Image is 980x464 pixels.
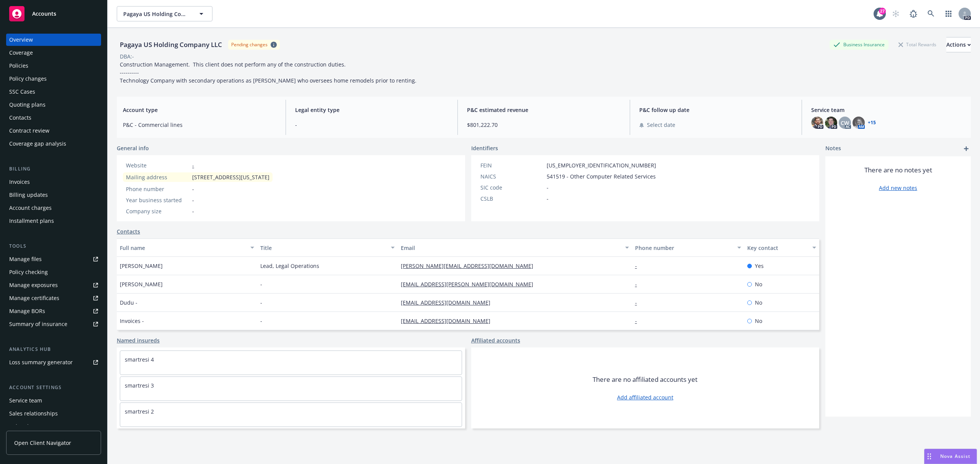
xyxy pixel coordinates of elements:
span: Pending changes [228,40,280,49]
div: Account charges [9,202,52,214]
a: add [962,144,971,153]
div: Company size [126,207,189,215]
div: Installment plans [9,215,54,227]
span: Invoices - [120,317,144,325]
a: Affiliated accounts [471,336,520,344]
a: [EMAIL_ADDRESS][DOMAIN_NAME] [401,299,497,306]
div: Account settings [6,384,101,391]
div: Title [260,244,386,252]
a: - [635,262,643,269]
a: Installment plans [6,215,101,227]
div: Loss summary generator [9,356,73,368]
a: [EMAIL_ADDRESS][PERSON_NAME][DOMAIN_NAME] [401,281,539,288]
div: Related accounts [9,420,53,433]
span: - [192,207,194,215]
a: Sales relationships [6,407,101,420]
span: There are no notes yet [864,165,932,175]
span: - [295,121,449,129]
a: - [635,299,643,306]
a: Contacts [6,112,101,124]
div: Phone number [126,185,189,193]
span: Lead, Legal Operations [260,262,319,270]
button: Key contact [744,238,819,257]
a: Add affiliated account [617,393,673,401]
span: - [260,299,262,307]
div: Invoices [9,176,30,188]
div: Mailing address [126,173,189,181]
a: [EMAIL_ADDRESS][DOMAIN_NAME] [401,317,497,324]
a: Billing updates [6,189,101,201]
div: Contacts [9,112,31,124]
span: Pagaya US Holding Company LLC [123,10,189,18]
span: CW [841,119,849,127]
span: - [260,280,262,288]
span: [STREET_ADDRESS][US_STATE] [192,173,269,181]
div: Policies [9,60,28,72]
span: Dudu - [120,299,137,307]
a: Quoting plans [6,99,101,111]
span: $801,222.70 [467,121,621,129]
button: Full name [117,238,257,257]
a: Policy checking [6,266,101,278]
button: Actions [946,37,971,52]
a: Switch app [941,6,956,21]
div: Pending changes [231,41,268,48]
span: P&C follow up date [639,106,793,114]
div: SIC code [480,183,544,191]
span: P&C - Commercial lines [123,121,276,129]
span: - [547,183,549,191]
div: Key contact [747,244,808,252]
a: Manage exposures [6,279,101,291]
div: Business Insurance [830,40,889,49]
a: Related accounts [6,420,101,433]
span: - [192,196,194,204]
div: Contract review [9,125,49,137]
span: Construction Management. This client does not perform any of the construction duties. ---------- ... [120,61,416,84]
a: Policies [6,60,101,72]
a: Coverage gap analysis [6,138,101,150]
div: Service team [9,394,42,407]
div: Sales relationships [9,407,58,420]
div: Full name [120,244,246,252]
div: Manage certificates [9,292,59,304]
a: - [192,162,194,169]
a: +15 [868,120,876,125]
a: Policy changes [6,73,101,85]
span: - [260,317,262,325]
div: 27 [879,8,886,15]
div: DBA: - [120,52,134,60]
span: Service team [811,106,965,114]
a: smartresi 2 [125,408,154,415]
button: Title [257,238,398,257]
a: Accounts [6,3,101,24]
a: Manage BORs [6,305,101,317]
button: Email [398,238,632,257]
span: P&C estimated revenue [467,106,621,114]
span: - [547,195,549,203]
span: Nova Assist [940,453,970,459]
span: Legal entity type [295,106,449,114]
div: Actions [946,37,971,52]
div: Summary of insurance [9,318,67,330]
a: SSC Cases [6,86,101,98]
a: Add new notes [879,184,917,192]
span: General info [117,144,149,152]
div: Analytics hub [6,346,101,353]
a: - [635,317,643,324]
a: [PERSON_NAME][EMAIL_ADDRESS][DOMAIN_NAME] [401,262,539,269]
div: SSC Cases [9,86,35,98]
span: [PERSON_NAME] [120,262,163,270]
span: Accounts [32,11,56,17]
a: Report a Bug [906,6,921,21]
img: photo [853,117,865,129]
span: [PERSON_NAME] [120,280,163,288]
span: There are no affiliated accounts yet [593,375,697,384]
a: Contract review [6,125,101,137]
div: Policy checking [9,266,48,278]
div: Manage files [9,253,42,265]
div: Overview [9,34,33,46]
a: Named insureds [117,336,160,344]
img: photo [811,117,823,129]
div: CSLB [480,195,544,203]
button: Nova Assist [924,449,977,464]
